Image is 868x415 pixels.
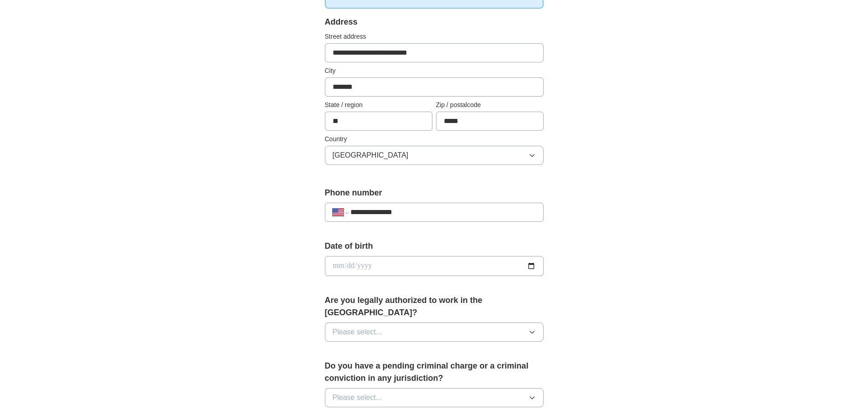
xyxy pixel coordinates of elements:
[333,392,382,403] span: Please select...
[333,327,382,338] span: Please select...
[325,134,544,144] label: Country
[325,100,432,110] label: State / region
[325,323,544,342] button: Please select...
[325,240,544,252] label: Date of birth
[325,294,544,319] label: Are you legally authorized to work in the [GEOGRAPHIC_DATA]?
[325,32,544,41] label: Street address
[325,16,544,28] div: Address
[325,146,544,165] button: [GEOGRAPHIC_DATA]
[436,100,544,110] label: Zip / postalcode
[325,388,544,407] button: Please select...
[325,360,544,384] label: Do you have a pending criminal charge or a criminal conviction in any jurisdiction?
[333,150,409,161] span: [GEOGRAPHIC_DATA]
[325,187,544,199] label: Phone number
[325,66,544,76] label: City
